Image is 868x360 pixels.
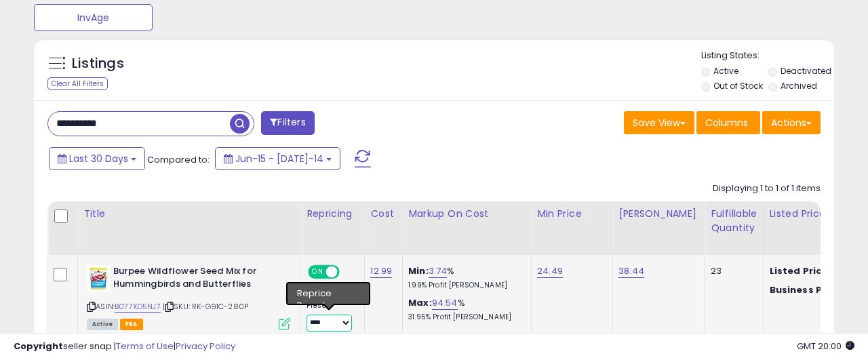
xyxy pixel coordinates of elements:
div: Fulfillable Quantity [711,207,757,235]
div: Cost [370,207,397,221]
a: Privacy Policy [176,340,235,353]
div: Repricing [307,207,359,221]
div: Preset: [307,301,354,332]
div: % [408,297,521,322]
p: 31.95% Profit [PERSON_NAME] [408,313,521,322]
div: [PERSON_NAME] [618,207,699,221]
button: Actions [762,111,821,134]
h5: Listings [72,54,124,73]
button: Save View [624,111,694,134]
b: Business Price: [770,283,844,296]
div: Markup on Cost [408,207,526,221]
b: Listed Price: [770,264,831,277]
div: Min Price [537,207,607,221]
strong: Copyright [14,340,63,353]
span: Compared to: [147,153,210,166]
a: Terms of Use [116,340,174,353]
p: 1.99% Profit [PERSON_NAME] [408,281,521,290]
b: Max: [408,296,432,309]
label: Out of Stock [713,80,763,92]
span: Jun-15 - [DATE]-14 [235,152,323,165]
button: InvAge [34,4,153,31]
span: OFF [338,266,359,278]
a: 12.99 [370,264,392,278]
div: seller snap | | [14,340,235,353]
a: 3.74 [429,264,448,278]
label: Archived [781,80,817,92]
span: FBA [120,319,143,330]
span: All listings currently available for purchase on Amazon [87,319,118,330]
button: Filters [261,111,314,135]
div: Amazon AI [307,286,354,298]
div: ASIN: [87,265,290,328]
span: Last 30 Days [69,152,128,165]
a: 94.54 [432,296,458,310]
div: Title [83,207,295,221]
a: 38.44 [618,264,644,278]
button: Jun-15 - [DATE]-14 [215,147,340,170]
b: Min: [408,264,429,277]
b: Burpee Wildflower Seed Mix for Hummingbirds and Butterflies [113,265,278,294]
a: 24.49 [537,264,563,278]
button: Columns [696,111,760,134]
span: ON [309,266,326,278]
img: 41x07vfyjsL._SL40_.jpg [87,265,110,292]
a: B077XD5NJ7 [115,301,161,313]
label: Active [713,65,738,77]
p: Listing States: [701,49,834,62]
span: Columns [705,116,748,129]
div: Displaying 1 to 1 of 1 items [713,182,821,195]
div: Clear All Filters [47,77,108,90]
th: The percentage added to the cost of goods (COGS) that forms the calculator for Min & Max prices. [403,201,532,255]
span: | SKU: RK-G91C-280P [163,301,248,312]
label: Deactivated [781,65,831,77]
span: 2025-08-14 20:00 GMT [797,340,854,353]
div: % [408,265,521,290]
div: 23 [711,265,753,277]
button: Last 30 Days [49,147,145,170]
